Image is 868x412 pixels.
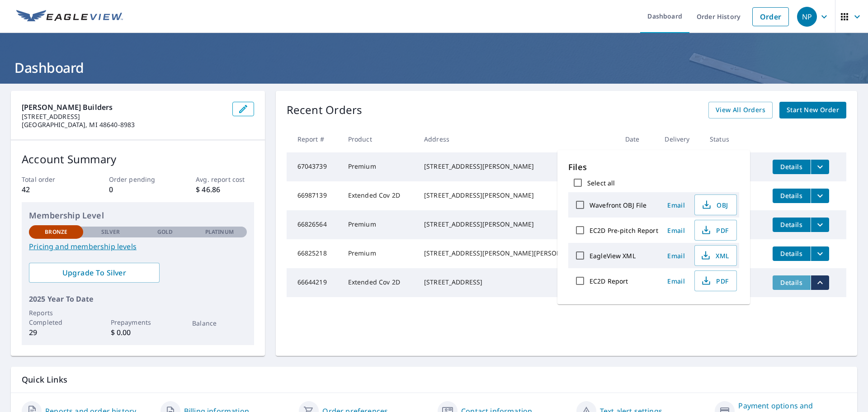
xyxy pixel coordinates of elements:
[811,189,829,203] button: filesDropdownBtn-66987139
[590,277,628,285] label: EC2D Report
[424,220,611,229] div: [STREET_ADDRESS][PERSON_NAME]
[287,268,341,297] td: 66644219
[811,275,829,290] button: filesDropdownBtn-66644219
[778,220,805,229] span: Details
[657,126,703,152] th: Delivery
[778,278,805,287] span: Details
[662,223,691,237] button: Email
[287,181,341,210] td: 66987139
[665,251,687,260] span: Email
[700,225,729,236] span: PDF
[287,152,341,181] td: 67043739
[22,184,80,195] p: 42
[424,278,611,287] div: [STREET_ADDRESS]
[708,102,773,118] a: View All Orders
[587,179,615,187] label: Select all
[29,263,160,283] a: Upgrade To Silver
[590,226,658,235] label: EC2D Pre-pitch Report
[11,58,857,77] h1: Dashboard
[662,274,691,288] button: Email
[568,161,739,173] p: Files
[29,241,247,252] a: Pricing and membership levels
[22,374,846,385] p: Quick Links
[694,194,737,215] button: OBJ
[662,249,691,263] button: Email
[36,268,152,278] span: Upgrade To Silver
[811,218,829,232] button: filesDropdownBtn-66826564
[778,191,805,200] span: Details
[287,102,363,118] p: Recent Orders
[694,270,737,291] button: PDF
[287,239,341,268] td: 66825218
[22,102,225,113] p: [PERSON_NAME] Builders
[341,268,417,297] td: Extended Cov 2D
[29,294,247,304] p: 2025 Year To Date
[787,104,839,116] span: Start New Order
[424,191,611,200] div: [STREET_ADDRESS][PERSON_NAME]
[341,239,417,268] td: Premium
[424,249,611,258] div: [STREET_ADDRESS][PERSON_NAME][PERSON_NAME]
[341,152,417,181] td: Premium
[773,189,811,203] button: detailsBtn-66987139
[341,210,417,239] td: Premium
[29,209,247,222] p: Membership Level
[716,104,765,116] span: View All Orders
[109,184,167,195] p: 0
[196,184,254,195] p: $ 46.86
[22,121,225,129] p: [GEOGRAPHIC_DATA], MI 48640-8983
[779,102,846,118] a: Start New Order
[29,327,83,338] p: 29
[196,175,254,184] p: Avg. report cost
[590,251,636,260] label: EagleView XML
[16,10,123,24] img: EV Logo
[797,7,817,27] div: NP
[665,201,687,209] span: Email
[341,126,417,152] th: Product
[773,218,811,232] button: detailsBtn-66826564
[773,246,811,261] button: detailsBtn-66825218
[22,175,80,184] p: Total order
[778,249,805,258] span: Details
[29,308,83,327] p: Reports Completed
[109,175,167,184] p: Order pending
[665,226,687,235] span: Email
[341,181,417,210] td: Extended Cov 2D
[618,126,658,152] th: Date
[417,126,618,152] th: Address
[694,220,737,241] button: PDF
[778,162,805,171] span: Details
[694,245,737,266] button: XML
[700,199,729,210] span: OBJ
[287,126,341,152] th: Report #
[424,162,611,171] div: [STREET_ADDRESS][PERSON_NAME]
[45,228,67,236] p: Bronze
[590,201,646,209] label: Wavefront OBJ File
[811,246,829,261] button: filesDropdownBtn-66825218
[22,113,225,121] p: [STREET_ADDRESS]
[101,228,120,236] p: Silver
[773,160,811,174] button: detailsBtn-67043739
[157,228,173,236] p: Gold
[811,160,829,174] button: filesDropdownBtn-67043739
[192,318,246,328] p: Balance
[205,228,234,236] p: Platinum
[111,327,165,338] p: $ 0.00
[703,126,765,152] th: Status
[662,198,691,212] button: Email
[752,7,789,26] a: Order
[700,275,729,286] span: PDF
[22,151,254,167] p: Account Summary
[665,277,687,285] span: Email
[111,317,165,327] p: Prepayments
[700,250,729,261] span: XML
[287,210,341,239] td: 66826564
[773,275,811,290] button: detailsBtn-66644219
